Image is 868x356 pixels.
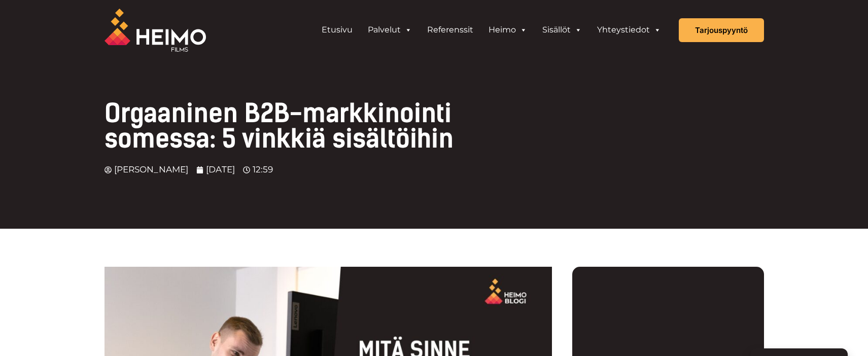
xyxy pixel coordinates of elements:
a: Referenssit [420,20,481,40]
img: Heimo Filmsin logo [105,9,206,52]
time: 12:59 [253,164,273,174]
a: Sisällöt [535,20,589,40]
a: Palvelut [360,20,420,40]
a: Yhteystiedot [589,20,669,40]
span: [PERSON_NAME] [112,162,188,178]
h1: Orgaaninen B2B-markkinointi somessa: 5 vinkkiä sisältöihin [105,101,500,152]
a: Tarjouspyyntö [679,18,764,42]
aside: Header Widget 1 [309,20,674,40]
a: Etusivu [314,20,360,40]
time: [DATE] [206,164,235,174]
a: Heimo [481,20,535,40]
